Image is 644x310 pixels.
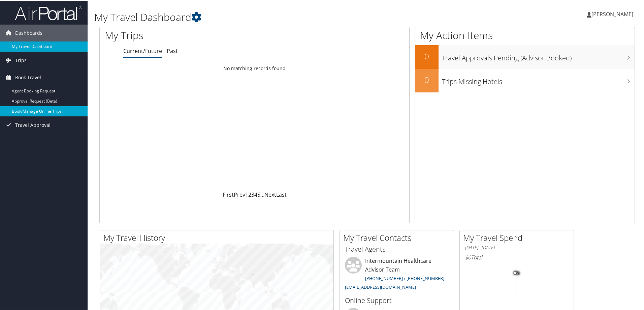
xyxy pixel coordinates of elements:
h1: My Travel Dashboard [94,9,458,24]
h2: My Travel Contacts [343,231,454,243]
a: First [223,190,234,198]
a: Next [264,190,276,198]
span: $0 [465,253,471,260]
img: airportal-logo.png [15,4,82,20]
a: 2 [248,190,251,198]
h3: Travel Agents [345,244,449,253]
h1: My Action Items [415,28,635,42]
h2: My Travel Spend [463,231,574,243]
h6: [DATE] - [DATE] [465,244,569,250]
li: Intermountain Healthcare Advisor Team [342,256,452,292]
span: Travel Approval [15,116,51,133]
span: Trips [15,51,27,68]
h3: Trips Missing Hotels [442,73,635,86]
a: [PHONE_NUMBER] / [PHONE_NUMBER] [365,275,444,281]
span: Dashboards [15,24,42,41]
a: [PERSON_NAME] [587,3,640,24]
h3: Travel Approvals Pending (Advisor Booked) [442,49,635,62]
a: 4 [254,190,257,198]
a: [EMAIL_ADDRESS][DOMAIN_NAME] [345,283,416,289]
a: Prev [234,190,245,198]
h3: Online Support [345,295,449,305]
h2: 0 [415,50,439,61]
h1: My Trips [105,28,275,42]
span: [PERSON_NAME] [591,10,633,17]
h2: 0 [415,74,439,85]
span: … [260,190,264,198]
span: Book Travel [15,68,41,85]
a: Last [276,190,287,198]
a: 1 [245,190,248,198]
tspan: 0% [514,271,519,275]
a: 3 [251,190,254,198]
h2: My Travel History [103,231,333,243]
a: 5 [257,190,260,198]
a: 0Travel Approvals Pending (Advisor Booked) [415,45,635,68]
a: Current/Future [123,47,162,54]
a: 0Trips Missing Hotels [415,68,635,92]
td: No matching records found [100,62,409,74]
h6: Total [465,253,569,260]
a: Past [167,47,178,54]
